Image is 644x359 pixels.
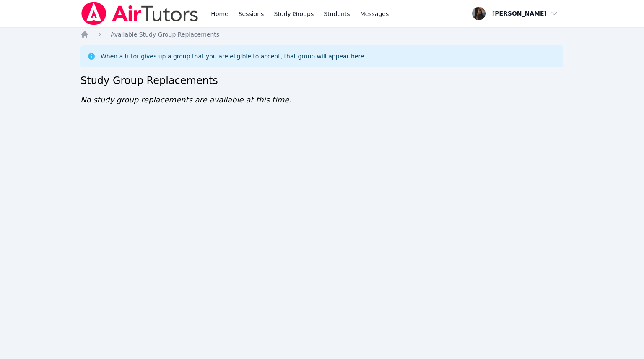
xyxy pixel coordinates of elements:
[80,2,199,25] img: Air Tutors
[101,52,366,60] div: When a tutor gives up a group that you are eligible to accept, that group will appear here.
[80,74,563,87] h2: Study Group Replacements
[80,30,563,39] nav: Breadcrumb
[360,10,389,18] span: Messages
[111,31,219,38] span: Available Study Group Replacements
[111,30,219,39] a: Available Study Group Replacements
[80,95,291,104] span: No study group replacements are available at this time.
